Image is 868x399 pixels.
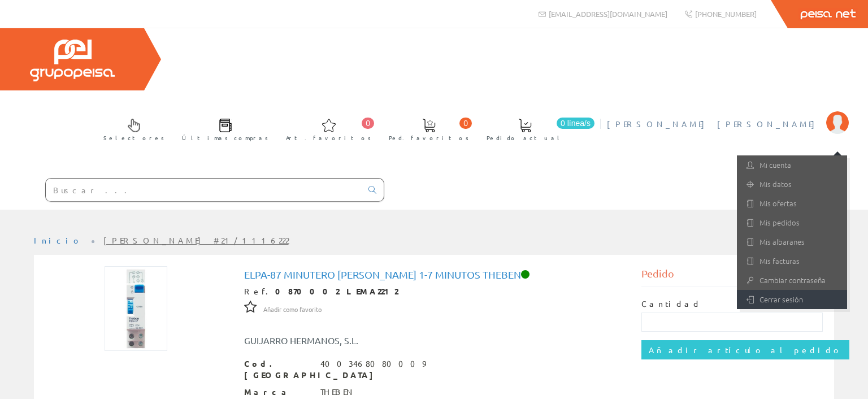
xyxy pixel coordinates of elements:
[641,266,823,287] div: Pedido
[263,305,322,314] span: Añadir como favorito
[320,358,426,370] div: 4003468080009
[92,109,170,148] a: Selectores
[459,118,472,129] span: 0
[737,232,847,251] a: Mis albaranes
[737,213,847,232] a: Mis pedidos
[737,155,847,175] a: Mi cuenta
[171,109,274,148] a: Últimas compras
[607,118,821,129] span: [PERSON_NAME] [PERSON_NAME]
[286,132,371,144] span: Art. favoritos
[607,109,849,120] a: [PERSON_NAME] [PERSON_NAME]
[389,132,469,144] span: Ped. favoritos
[244,286,624,297] div: Ref.
[244,358,312,381] span: Cod. [GEOGRAPHIC_DATA]
[737,290,847,309] a: Cerrar sesión
[103,235,289,245] a: [PERSON_NAME] #21/1116222
[737,271,847,290] a: Cambiar contraseña
[737,251,847,271] a: Mis facturas
[244,387,312,398] span: Marca
[105,266,167,351] img: Foto artículo Elpa-87 Minutero Escalera 1-7 Minutos Theben (110.7x150)
[487,132,563,144] span: Pedido actual
[641,298,701,310] label: Cantidad
[30,40,115,81] img: Grupo Peisa
[275,286,398,296] strong: 0870002 LEMA2212
[695,9,757,19] span: [PHONE_NUMBER]
[362,118,374,129] span: 0
[244,269,624,280] h1: Elpa-87 Minutero [PERSON_NAME] 1-7 Minutos Theben
[34,235,82,245] a: Inicio
[236,334,467,347] div: GUIJARRO HERMANOS, S.L.
[263,303,322,314] a: Añadir como favorito
[182,132,268,144] span: Últimas compras
[549,9,667,19] span: [EMAIL_ADDRESS][DOMAIN_NAME]
[46,179,362,201] input: Buscar ...
[641,340,849,359] input: Añadir artículo al pedido
[557,118,594,129] span: 0 línea/s
[737,175,847,194] a: Mis datos
[103,132,164,144] span: Selectores
[737,194,847,213] a: Mis ofertas
[320,387,355,398] div: THEBEN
